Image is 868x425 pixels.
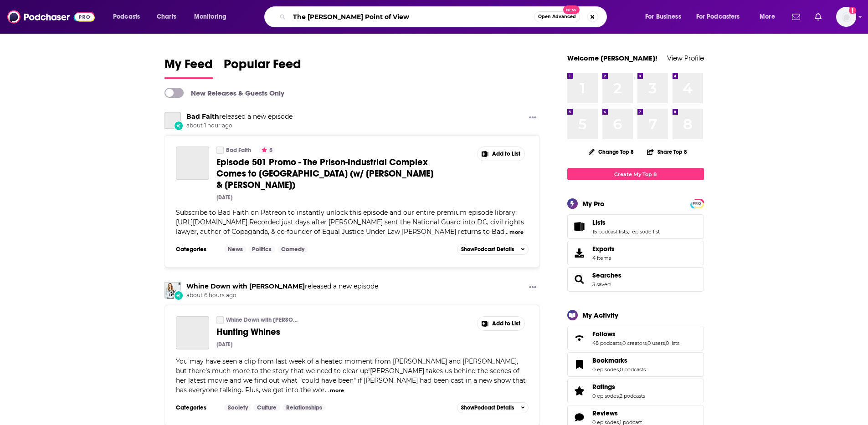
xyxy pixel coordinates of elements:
[570,411,589,424] a: Reviews
[619,366,620,373] span: ,
[174,121,184,131] div: New Episode
[492,320,520,327] span: Add to List
[194,10,226,23] span: Monitoring
[113,10,140,23] span: Podcasts
[216,147,224,154] a: Bad Faith
[534,11,580,22] button: Open AdvancedNew
[619,393,620,399] span: ,
[567,379,704,403] span: Ratings
[836,7,856,27] span: Logged in as heidiv
[224,56,301,79] a: Popular Feed
[592,356,646,364] a: Bookmarks
[478,317,525,330] button: Show More Button
[457,244,529,255] button: ShowPodcast Details
[277,246,308,253] a: Comedy
[330,387,344,395] button: more
[582,311,618,319] div: My Activity
[457,402,529,413] button: ShowPodcast Details
[164,112,181,129] a: Bad Faith
[811,9,825,25] a: Show notifications dropdown
[176,357,526,394] span: You may have seen a clip from last week of a heated moment from [PERSON_NAME] and [PERSON_NAME], ...
[157,10,176,23] span: Charts
[567,54,657,62] a: Welcome [PERSON_NAME]!
[592,383,615,391] span: Ratings
[216,326,280,338] span: Hunting Whines
[582,199,605,208] div: My Pro
[273,6,616,27] div: Search podcasts, credits, & more...
[282,404,326,411] a: Relationships
[504,228,508,236] span: ...
[592,330,616,338] span: Follows
[325,386,329,394] span: ...
[538,15,576,19] span: Open Advanced
[151,10,182,24] a: Charts
[567,214,704,239] span: Lists
[176,208,524,236] span: Subscribe to Bad Faith on Patreon to instantly unlock this episode and our entire premium episode...
[567,267,704,292] span: Searches
[188,10,238,24] button: open menu
[567,241,704,265] a: Exports
[667,54,704,62] a: View Profile
[216,157,438,191] a: Episode 501 Promo - The Prison-Industrial Complex Comes to [GEOGRAPHIC_DATA] (w/ [PERSON_NAME] & ...
[592,218,606,227] span: Lists
[696,10,740,23] span: For Podcasters
[570,332,589,344] a: Follows
[570,358,589,371] a: Bookmarks
[592,245,615,253] span: Exports
[592,366,619,373] a: 0 episodes
[620,366,646,373] a: 0 podcasts
[570,247,589,259] span: Exports
[621,340,622,346] span: ,
[216,316,224,324] a: Whine Down with Jana Kramer
[592,409,618,417] span: Reviews
[570,385,589,397] a: Ratings
[224,56,301,77] span: Popular Feed
[7,8,95,25] img: Podchaser - Follow, Share and Rate Podcasts
[186,292,378,299] span: about 6 hours ago
[760,10,775,23] span: More
[478,147,525,161] button: Show More Button
[592,271,621,279] a: Searches
[592,228,628,235] a: 15 podcast lists
[253,404,280,411] a: Culture
[592,393,619,399] a: 0 episodes
[224,404,252,411] a: Society
[849,7,856,14] svg: Add a profile image
[692,200,703,207] span: PRO
[567,326,704,350] span: Follows
[645,10,681,23] span: For Business
[592,383,645,391] a: Ratings
[592,281,611,288] a: 3 saved
[174,290,184,300] div: New Episode
[525,282,540,293] button: Show More Button
[176,316,209,349] a: Hunting Whines
[525,112,540,124] button: Show More Button
[226,147,251,154] a: Bad Faith
[216,326,438,338] a: Hunting Whines
[592,330,679,338] a: Follows
[186,112,219,121] a: Bad Faith
[186,122,293,130] span: about 1 hour ago
[509,228,524,236] button: more
[622,340,647,346] a: 0 creators
[628,228,629,235] span: ,
[259,147,275,154] button: 5
[164,282,181,299] img: Whine Down with Jana Kramer
[248,246,275,253] a: Politics
[647,340,647,346] span: ,
[492,151,520,157] span: Add to List
[164,88,284,98] a: New Releases & Guests Only
[620,393,645,399] a: 2 podcasts
[289,10,534,24] input: Search podcasts, credits, & more...
[164,56,213,79] a: My Feed
[788,9,804,25] a: Show notifications dropdown
[186,282,378,291] h3: released a new episode
[216,157,433,191] span: Episode 501 Promo - The Prison-Industrial Complex Comes to [GEOGRAPHIC_DATA] (w/ [PERSON_NAME] & ...
[186,112,293,121] h3: released a new episode
[567,168,704,180] a: Create My Top 8
[836,7,856,27] img: User Profile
